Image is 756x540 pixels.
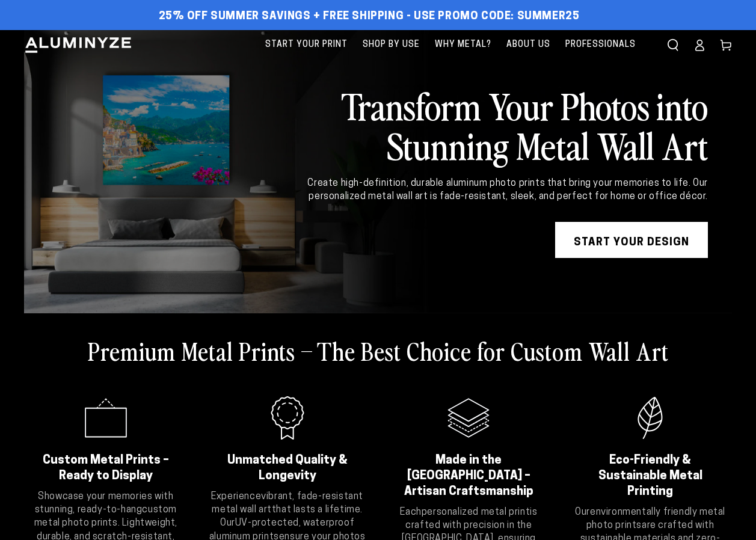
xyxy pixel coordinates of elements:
strong: environmentally friendly metal photo prints [586,508,725,530]
summary: Search our site [660,32,686,58]
span: Professionals [565,37,636,52]
span: About Us [506,37,550,52]
a: Professionals [559,30,642,60]
strong: vibrant, fade-resistant metal wall art [212,492,363,515]
img: Aluminyze [24,36,132,54]
h2: Unmatched Quality & Longevity [221,453,354,484]
a: Start Your Print [259,30,354,60]
h2: Made in the [GEOGRAPHIC_DATA] – Artisan Craftsmanship [402,453,536,500]
h2: Transform Your Photos into Stunning Metal Wall Art [271,85,708,165]
a: Why Metal? [429,30,497,60]
span: 25% off Summer Savings + Free Shipping - Use Promo Code: SUMMER25 [159,10,580,23]
h2: Custom Metal Prints – Ready to Display [39,453,173,484]
div: Create high-definition, durable aluminum photo prints that bring your memories to life. Our perso... [271,177,708,204]
a: About Us [500,30,556,60]
h2: Eco-Friendly & Sustainable Metal Printing [583,453,717,500]
h2: Premium Metal Prints – The Best Choice for Custom Wall Art [88,335,669,366]
a: START YOUR DESIGN [555,222,708,258]
span: Start Your Print [265,37,348,52]
span: Shop By Use [363,37,420,52]
span: Why Metal? [435,37,491,52]
a: Shop By Use [357,30,426,60]
strong: personalized metal print [422,508,530,517]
